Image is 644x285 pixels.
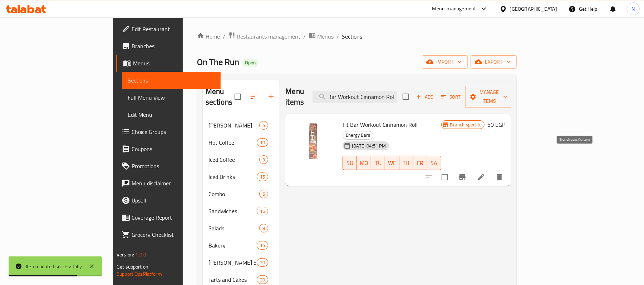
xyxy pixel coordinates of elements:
button: Branch-specific-item [454,169,471,186]
span: Menus [317,32,334,41]
span: 10 [257,139,268,146]
div: [PERSON_NAME] Shareable Boxes20 [203,254,280,271]
button: SA [427,156,441,170]
a: Coverage Report [116,209,221,226]
a: Menus [309,32,334,41]
span: 16 [257,242,268,249]
span: export [476,57,511,66]
span: Add [415,93,434,101]
span: Select to update [437,170,452,185]
a: Coupons [116,140,221,157]
span: 9 [260,156,268,163]
div: items [257,172,268,181]
span: [DATE] 04:51 PM [349,142,389,149]
button: MO [357,156,371,170]
span: [PERSON_NAME] Shareable Boxes [208,258,257,267]
span: Add item [413,91,436,102]
img: Fit Bar Workout Cinnamon Roll [291,120,337,165]
button: SU [343,156,357,170]
span: 8 [260,225,268,232]
button: WE [385,156,399,170]
span: Energy Bars [343,131,373,139]
a: Menu disclaimer [116,175,221,192]
span: Fit Bar Workout Cinnamon Roll [343,119,418,130]
div: Item updated successfully [26,262,82,270]
span: TH [402,158,411,168]
div: Hot Coffee10 [203,134,280,151]
div: [PERSON_NAME]6 [203,117,280,134]
div: items [257,275,268,284]
div: Menu-management [432,5,476,13]
li: / [336,32,339,41]
button: TH [399,156,413,170]
div: items [259,190,268,198]
a: Support.OpsPlatform [117,269,162,279]
span: Select section [398,89,413,104]
a: Upsell [116,192,221,209]
span: SU [346,158,354,168]
span: N [631,5,635,13]
span: Select all sections [230,89,245,104]
span: 20 [257,259,268,266]
div: items [259,224,268,232]
span: Sort [441,93,461,101]
button: export [471,55,517,69]
span: Manage items [471,88,507,106]
a: Menus [116,55,221,72]
span: Branches [132,42,215,50]
span: Grocery Checklist [132,230,215,239]
div: MOULD ELNABY [208,121,259,130]
span: 15 [257,174,268,180]
button: Add section [262,88,280,105]
span: Sandwiches [208,207,257,215]
span: Sections [342,32,362,41]
a: Full Menu View [122,89,221,106]
span: Bakery [208,241,257,250]
div: items [259,155,268,164]
a: Sections [122,72,221,89]
a: Choice Groups [116,123,221,140]
span: Restaurants management [237,32,300,41]
div: Iced Coffee9 [203,151,280,168]
span: Full Menu View [128,93,215,102]
span: Sort items [436,91,465,102]
h6: 50 EGP [487,120,505,130]
span: Iced Coffee [208,155,259,164]
div: Energy Bars [343,131,373,140]
span: Sort sections [245,88,262,105]
span: Sections [128,76,215,85]
a: Grocery Checklist [116,226,221,243]
span: [PERSON_NAME] [208,121,259,130]
div: Salads8 [203,220,280,237]
div: [GEOGRAPHIC_DATA] [510,5,557,13]
a: Promotions [116,157,221,175]
a: Edit menu item [477,173,485,181]
button: Manage items [465,86,513,108]
span: import [428,57,462,66]
button: Add [413,91,436,102]
span: Edit Menu [128,110,215,119]
nav: breadcrumb [197,32,517,41]
span: Tarts and Cakes [208,275,257,284]
span: Coupons [132,145,215,153]
div: items [257,258,268,267]
div: Bakery16 [203,237,280,254]
span: Get support on: [117,262,149,271]
span: Promotions [132,162,215,170]
span: On The Run [197,54,239,70]
div: Sandwiches16 [203,202,280,220]
div: Combo [208,190,259,198]
h2: Menu items [285,86,304,107]
div: Salads [208,224,259,232]
span: Menu disclaimer [132,179,215,187]
span: Iced Drinks [208,172,257,181]
span: 16 [257,208,268,215]
span: Hot Coffee [208,138,257,147]
span: 5 [260,191,268,197]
